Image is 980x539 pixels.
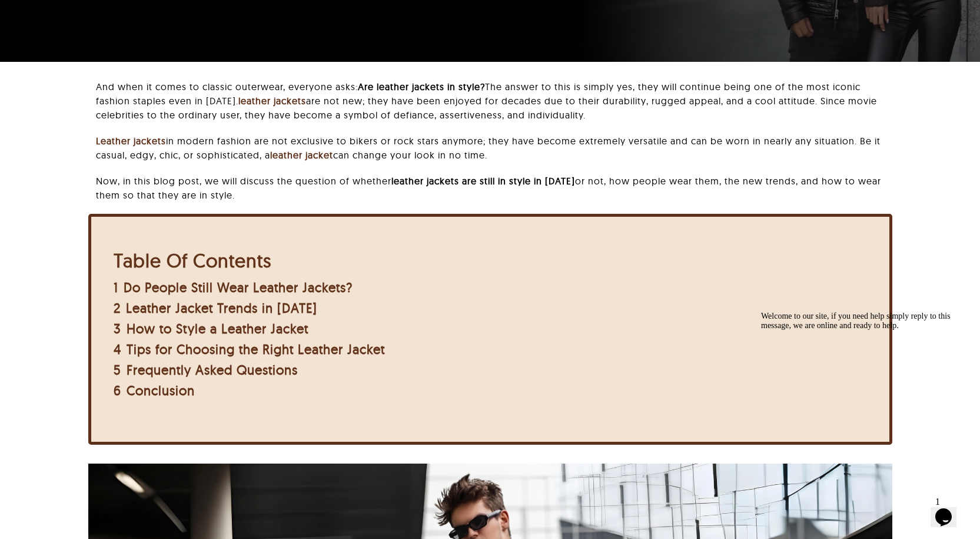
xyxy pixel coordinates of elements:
[270,149,333,161] a: leather jacket
[756,307,968,486] iframe: chat widget
[96,174,892,202] p: Now, in this blog post, we will discuss the question of whether or not, how people wear them, the...
[96,134,892,162] p: in modern fashion are not exclusive to bikers or rock stars anymore; they have become extremely v...
[114,300,121,316] span: 2
[114,279,353,296] a: 1 Do People Still Wear Leather Jackets?
[114,279,118,296] span: 1
[114,300,317,316] a: 2 Leather Jacket Trends in [DATE]
[127,382,195,399] span: Conclusion
[5,5,217,24] div: Welcome to our site, if you need help simply reply to this message, we are online and ready to help.
[358,81,485,92] b: Are leather jackets in style?
[114,341,385,358] a: 4 Tips for Choosing the Right Leather Jacket
[114,341,121,358] span: 4
[114,382,195,399] a: 6 Conclusion
[114,382,121,399] span: 6
[114,320,121,337] span: 3
[126,300,317,316] span: Leather Jacket Trends in [DATE]
[931,492,968,527] iframe: chat widget
[114,362,121,378] span: 5
[127,320,308,337] span: How to Style a Leather Jacket
[391,175,575,187] b: leather jackets are still in style in [DATE]
[114,320,308,337] a: 3 How to Style a Leather Jacket
[114,249,271,272] b: Table Of Contents
[5,5,194,23] span: Welcome to our site, if you need help simply reply to this message, we are online and ready to help.
[127,341,385,358] span: Tips for Choosing the Right Leather Jacket
[114,362,298,378] a: 5 Frequently Asked Questions
[96,80,892,122] p: And when it comes to classic outerwear, everyone asks: The answer to this is simply yes, they wil...
[124,279,353,296] span: Do People Still Wear Leather Jackets?
[96,135,166,147] a: Leather jackets
[127,362,298,378] span: Frequently Asked Questions
[238,95,306,107] a: leather jackets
